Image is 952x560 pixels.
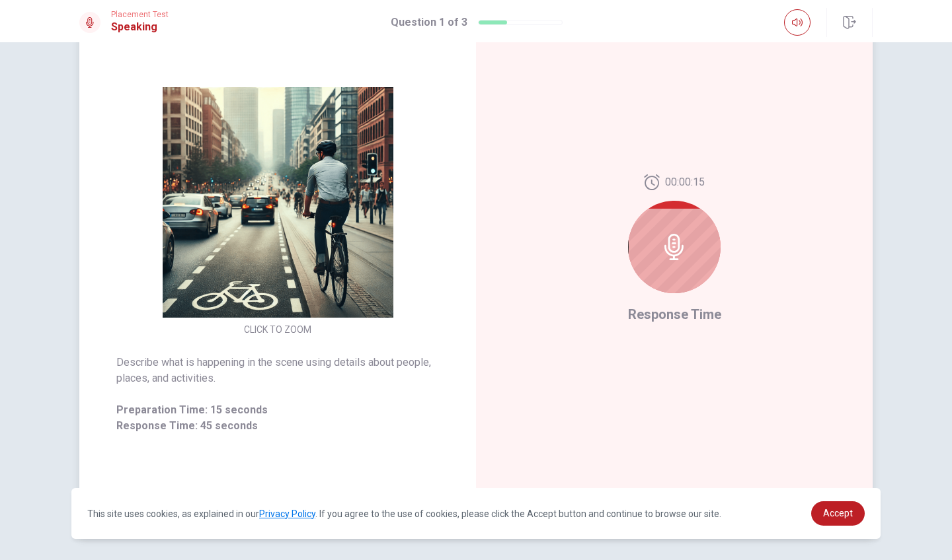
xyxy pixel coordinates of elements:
[111,10,169,19] span: Placement Test
[259,508,315,519] a: Privacy Policy
[391,15,467,30] h1: Question 1 of 3
[71,488,881,539] div: cookieconsent
[823,508,853,518] span: Accept
[239,320,317,339] button: CLICK TO ZOOM
[87,508,721,519] span: This site uses cookies, as explained in our . If you agree to the use of cookies, please click th...
[116,402,439,418] span: Preparation Time: 15 seconds
[665,174,705,190] span: 00:00:15
[116,418,439,434] span: Response Time: 45 seconds
[151,87,405,318] img: [object Object]
[111,19,169,35] h1: Speaking
[116,355,439,386] span: Describe what is happening in the scene using details about people, places, and activities.
[628,306,721,322] span: Response Time
[811,501,865,526] a: dismiss cookie message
